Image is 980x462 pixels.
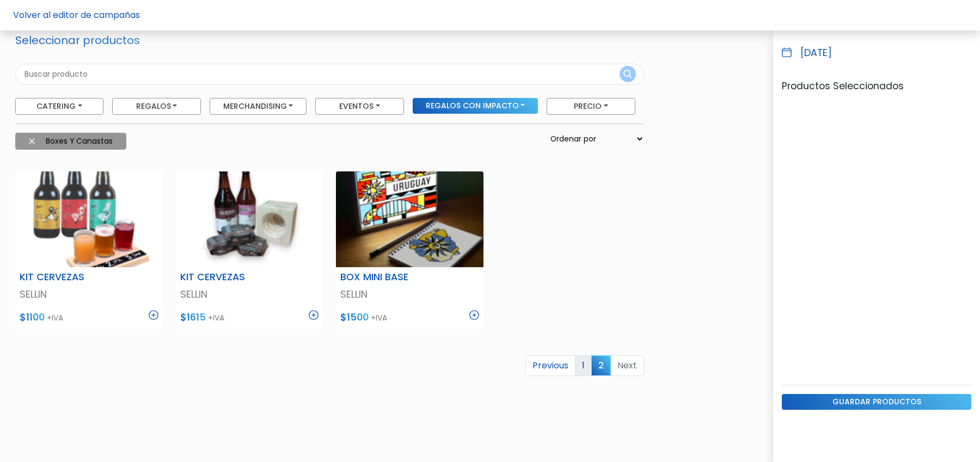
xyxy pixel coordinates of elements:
[336,171,483,267] img: thumb_Captura_de_pantalla_2025-10-01_164213.png
[15,171,163,267] img: thumb_Captura_de_pantalla_2025-10-01_163059.png
[371,312,387,323] span: +IVA
[56,10,157,32] div: ¿Necesitás ayuda?
[29,138,35,144] img: close-6986928ebcb1d6c9903e3b54e860dbc4d054630f23adef3a32610726dff6a82b.svg
[112,98,200,115] button: Regalos
[176,171,323,267] img: thumb_Captura_de_pantalla_2025-10-01_163829.png
[47,312,63,323] span: +IVA
[15,64,644,85] input: Buscar producto
[46,135,113,146] span: Boxes y Canastas
[174,272,275,283] h6: KIT CERVEZAS
[20,311,45,324] span: $1100
[13,272,114,283] h6: KIT CERVEZAS
[309,310,318,320] img: plus_icon-3fa29c8c201d8ce5b7c3ad03cb1d2b720885457b696e93dcc2ba0c445e8c3955.svg
[334,272,435,283] h6: BOX MINI BASE
[180,287,319,301] p: SELLIN
[336,171,483,329] a: BOX MINI BASE SELLIN $1500 +IVA
[208,312,224,323] span: +IVA
[13,9,140,21] a: Volver al editor de campañas
[469,310,479,320] img: plus_icon-3fa29c8c201d8ce5b7c3ad03cb1d2b720885457b696e93dcc2ba0c445e8c3955.svg
[176,171,323,329] a: KIT CERVEZAS SELLIN $1615 +IVA
[315,98,403,115] button: Eventos
[340,311,369,324] span: $1500
[15,133,126,150] button: Boxes y Canastas
[782,394,971,410] input: guardar productos
[210,98,307,115] button: Merchandising
[800,47,832,59] h6: [DATE]
[15,34,455,47] h3: Seleccionar productos
[591,355,611,375] span: 2
[782,81,971,92] h6: Productos Seleccionados
[413,98,538,114] button: Regalos con Impacto
[15,98,103,115] button: Catering
[340,287,479,301] p: SELLIN
[575,355,592,376] a: 1
[525,355,575,376] a: Previous
[149,310,158,320] img: plus_icon-3fa29c8c201d8ce5b7c3ad03cb1d2b720885457b696e93dcc2ba0c445e8c3955.svg
[20,287,158,301] p: SELLIN
[623,70,632,80] img: search_button-432b6d5273f82d61273b3651a40e1bd1b912527efae98b1b7a1b2c0702e16a8d.svg
[782,47,792,57] img: calendar_blue-ac3b0d226928c1d0a031b7180dff2cef00a061937492cb3cf56fc5c027ac901f.svg
[180,311,206,324] span: $1615
[15,171,163,329] a: KIT CERVEZAS SELLIN $1100 +IVA
[547,98,635,115] button: Precio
